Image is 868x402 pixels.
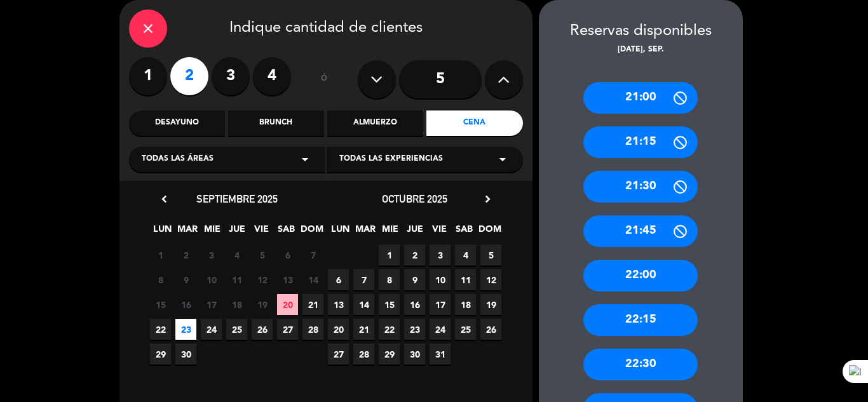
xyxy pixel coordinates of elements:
span: 2 [175,245,196,265]
span: 3 [201,245,222,265]
span: 11 [455,269,476,290]
span: 24 [201,319,222,340]
span: LUN [330,222,351,243]
i: chevron_right [481,192,494,206]
span: 25 [455,319,476,340]
span: 20 [328,319,349,340]
div: 21:30 [583,171,698,203]
span: 12 [480,269,501,290]
span: LUN [152,222,173,243]
span: 12 [252,269,273,290]
span: 20 [277,294,298,315]
div: Desayuno [129,111,225,136]
span: 15 [379,294,400,315]
i: arrow_drop_down [297,152,313,167]
span: octubre 2025 [382,192,447,205]
span: 16 [404,294,425,315]
div: 21:00 [583,82,698,114]
span: 17 [201,294,222,315]
span: 14 [302,269,323,290]
span: SAB [454,222,475,243]
span: MAR [355,222,376,243]
span: 14 [353,294,374,315]
div: Reservas disponibles [539,19,743,44]
div: 22:15 [583,304,698,336]
span: 28 [353,344,374,365]
span: 2 [404,245,425,265]
span: VIE [251,222,272,243]
span: JUE [226,222,247,243]
span: 4 [226,245,247,265]
span: 10 [430,269,451,290]
span: 30 [404,344,425,365]
div: Cena [426,111,522,136]
span: VIE [429,222,450,243]
div: 21:15 [583,126,698,158]
span: 1 [379,245,400,265]
span: 6 [277,245,298,265]
label: 3 [212,57,250,95]
span: 8 [379,269,400,290]
span: 15 [150,294,171,315]
span: Todas las áreas [142,153,214,166]
span: 7 [302,245,323,265]
div: Brunch [228,111,324,136]
div: ó [304,57,345,102]
span: 5 [252,245,273,265]
span: 9 [175,269,196,290]
span: 27 [277,319,298,340]
span: 13 [328,294,349,315]
span: 6 [328,269,349,290]
span: 18 [455,294,476,315]
span: DOM [301,222,322,243]
i: chevron_left [158,192,171,206]
span: MIE [379,222,400,243]
span: 21 [353,319,374,340]
span: 18 [226,294,247,315]
span: 29 [150,344,171,365]
i: arrow_drop_down [495,152,510,167]
i: close [140,21,156,36]
span: 19 [480,294,501,315]
div: [DATE], sep. [539,44,743,57]
span: 22 [379,319,400,340]
span: 16 [175,294,196,315]
span: DOM [478,222,499,243]
span: 22 [150,319,171,340]
span: 28 [302,319,323,340]
span: Todas las experiencias [339,153,443,166]
span: 3 [430,245,451,265]
span: 26 [480,319,501,340]
span: 11 [226,269,247,290]
span: MAR [177,222,198,243]
label: 1 [129,57,167,95]
span: 4 [455,245,476,265]
div: 22:30 [583,349,698,380]
span: 23 [175,319,196,340]
span: 24 [430,319,451,340]
span: 30 [175,344,196,365]
span: 5 [480,245,501,265]
span: septiembre 2025 [196,192,278,205]
label: 2 [170,57,208,95]
span: 21 [302,294,323,315]
span: 26 [252,319,273,340]
span: 13 [277,269,298,290]
span: 9 [404,269,425,290]
label: 4 [253,57,291,95]
span: 8 [150,269,171,290]
span: 25 [226,319,247,340]
span: 31 [430,344,451,365]
div: Almuerzo [327,111,423,136]
span: 29 [379,344,400,365]
div: 21:45 [583,215,698,247]
span: JUE [404,222,425,243]
span: MIE [201,222,222,243]
span: 10 [201,269,222,290]
div: 22:00 [583,260,698,291]
div: Indique cantidad de clientes [129,10,523,48]
span: 7 [353,269,374,290]
span: 17 [430,294,451,315]
span: 19 [252,294,273,315]
span: SAB [276,222,297,243]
